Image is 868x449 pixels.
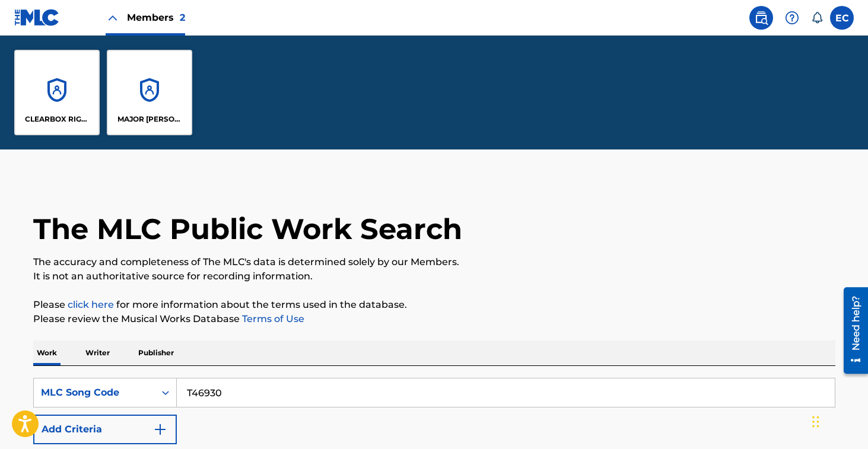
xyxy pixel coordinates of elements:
img: MLC Logo [14,9,60,26]
p: Writer [82,340,113,365]
a: AccountsMAJOR [PERSON_NAME] MUSIC, INC. [107,50,192,135]
p: Please for more information about the terms used in the database. [33,298,835,312]
img: Close [106,11,120,25]
div: Help [780,6,804,30]
p: Publisher [135,340,177,365]
h1: The MLC Public Work Search [33,211,462,247]
span: Members [127,11,185,24]
div: User Menu [830,6,854,30]
button: Add Criteria [33,415,177,444]
p: Please review the Musical Works Database [33,312,835,326]
a: Public Search [749,6,773,30]
div: MLC Song Code [41,386,148,400]
p: CLEARBOX RIGHTS LLC [25,114,90,125]
a: Terms of Use [240,313,304,324]
div: Drag [812,404,819,440]
p: Work [33,340,61,365]
p: MAJOR BOB MUSIC, INC. [117,114,182,125]
img: search [754,11,768,25]
iframe: Resource Center [835,282,868,378]
iframe: Chat Widget [809,392,868,449]
span: 2 [180,12,185,23]
a: AccountsCLEARBOX RIGHTS LLC [14,50,100,135]
img: help [785,11,799,25]
div: Notifications [811,12,823,24]
img: 9d2ae6d4665cec9f34b9.svg [153,422,167,437]
a: click here [68,299,114,310]
p: It is not an authoritative source for recording information. [33,269,835,284]
p: The accuracy and completeness of The MLC's data is determined solely by our Members. [33,255,835,269]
